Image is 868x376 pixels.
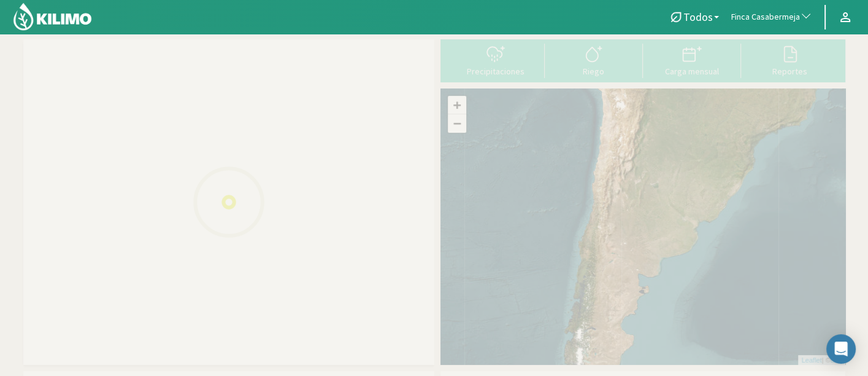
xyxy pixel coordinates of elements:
[683,10,713,23] span: Todos
[447,44,545,76] button: Precipitaciones
[448,114,466,133] a: Zoom out
[731,11,800,23] span: Finca Casabermeja
[167,141,290,264] img: Loading...
[450,67,541,76] div: Precipitaciones
[643,44,741,76] button: Carga mensual
[798,355,845,366] div: | ©
[647,67,737,76] div: Carga mensual
[725,4,818,31] button: Finca Casabermeja
[448,96,466,114] a: Zoom in
[745,67,835,76] div: Reportes
[801,356,821,364] a: Leaflet
[548,67,639,76] div: Riego
[12,2,93,31] img: Kilimo
[741,44,839,76] button: Reportes
[826,334,856,364] div: Open Intercom Messenger
[545,44,643,76] button: Riego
